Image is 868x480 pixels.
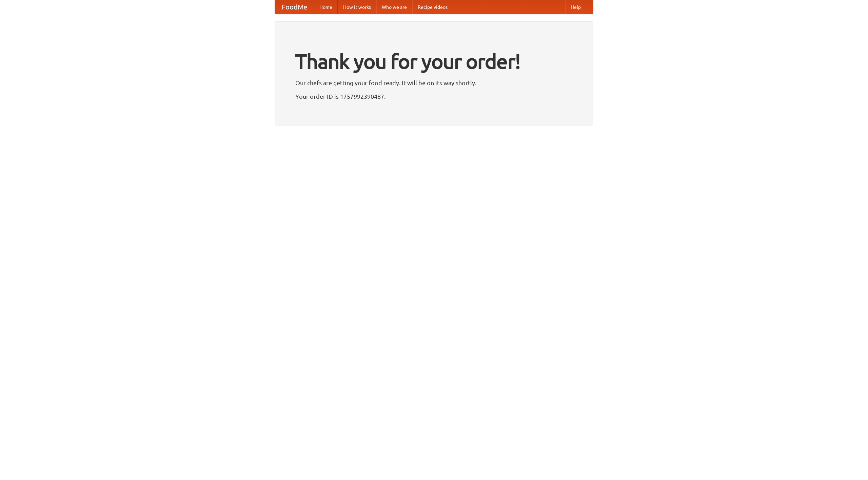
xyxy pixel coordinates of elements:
a: FoodMe [275,0,314,14]
p: Our chefs are getting your food ready. It will be on its way shortly. [295,78,573,88]
a: How it works [338,0,376,14]
a: Home [314,0,338,14]
a: Help [565,0,586,14]
a: Recipe videos [412,0,453,14]
h1: Thank you for your order! [295,45,573,78]
p: Your order ID is 1757992390487. [295,91,573,101]
a: Who we are [376,0,412,14]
